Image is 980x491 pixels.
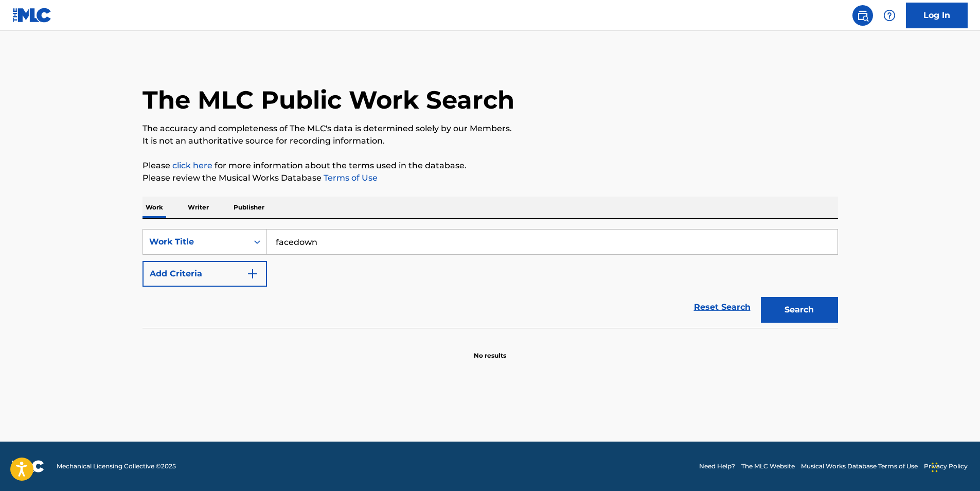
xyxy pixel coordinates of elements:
[761,297,838,323] button: Search
[801,462,918,471] a: Musical Works Database Terms of Use
[12,460,44,472] img: logo
[142,197,166,218] p: Work
[142,160,838,172] p: Please for more information about the terms used in the database.
[142,172,838,184] p: Please review the Musical Works Database
[879,5,900,26] div: Help
[932,452,938,483] div: Drag
[857,9,869,22] img: search
[741,462,795,471] a: The MLC Website
[852,5,873,26] a: Public Search
[699,462,735,471] a: Need Help?
[142,135,838,147] p: It is not an authoritative source for recording information.
[142,122,838,135] p: The accuracy and completeness of The MLC's data is determined solely by our Members.
[246,268,259,280] img: 9d2ae6d4665cec9f34b9.svg
[142,261,267,287] button: Add Criteria
[689,296,756,319] a: Reset Search
[924,462,968,471] a: Privacy Policy
[12,8,52,23] img: MLC Logo
[142,229,838,328] form: Search Form
[474,339,506,360] p: No results
[230,197,268,218] p: Publisher
[172,161,212,170] a: click here
[142,84,514,115] h1: The MLC Public Work Search
[883,9,896,22] img: help
[906,3,968,28] a: Log In
[149,236,242,248] div: Work Title
[185,197,212,218] p: Writer
[57,462,176,471] span: Mechanical Licensing Collective © 2025
[322,173,378,183] a: Terms of Use
[929,442,980,491] iframe: Chat Widget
